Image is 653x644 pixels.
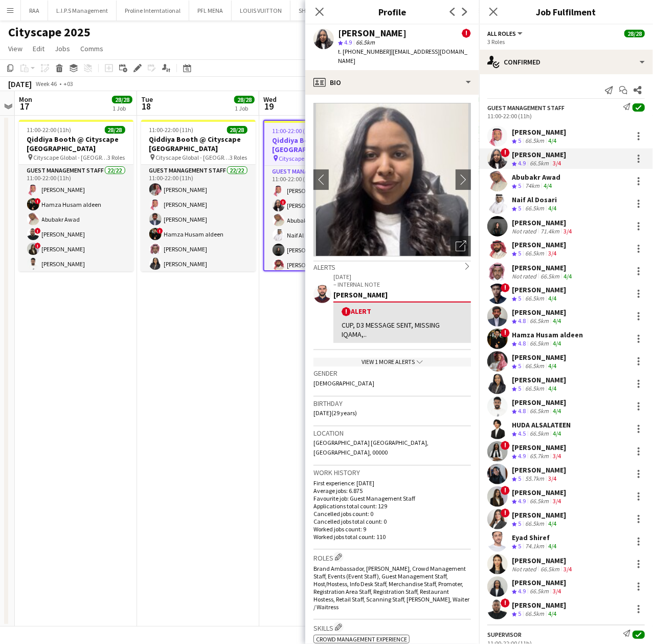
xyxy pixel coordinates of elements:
[21,1,48,20] button: RAA
[313,622,471,633] h3: Skills
[313,502,471,510] p: Applications total count: 129
[501,148,510,157] span: !
[518,520,521,527] span: 5
[548,610,556,617] app-skills-label: 4/4
[34,80,59,88] span: Week 46
[279,155,351,162] span: Cityscape Global - [GEOGRAPHIC_DATA]
[33,44,44,53] span: Edit
[313,428,471,438] h3: Location
[512,420,571,430] div: HUDA ALSALATEEN
[35,198,41,204] span: !
[76,42,107,55] a: Comms
[305,5,479,18] h3: Profile
[19,135,133,153] h3: Qiddiya Booth @ Cityscape [GEOGRAPHIC_DATA]
[487,112,645,120] div: 11:00-22:00 (11h)
[157,228,163,234] span: !
[512,565,538,573] div: Not rated
[553,159,561,167] app-skills-label: 3/4
[512,353,566,362] div: [PERSON_NAME]
[19,165,133,511] app-card-role: Guest Management Staff22/2211:00-22:00 (11h)[PERSON_NAME]!Hamza Husam aldeenAbubakr Awad![PERSON_...
[518,497,526,505] span: 4.9
[451,236,471,256] div: Open photos pop-in
[548,204,556,212] app-skills-label: 4/4
[80,44,103,53] span: Comms
[19,95,32,104] span: Mon
[230,154,247,161] span: 3 Roles
[564,565,572,573] app-skills-label: 3/4
[518,182,521,189] span: 5
[528,407,551,416] div: 66.5km
[354,38,377,46] span: 66.5km
[8,25,91,40] h1: Cityscape 2025
[316,635,407,643] span: Crowd management experience
[512,375,566,384] div: [PERSON_NAME]
[313,495,471,502] p: Favourite job: Guest Management Staff
[512,556,574,565] div: [PERSON_NAME]
[338,29,407,38] div: [PERSON_NAME]
[501,508,510,518] span: !
[512,240,566,249] div: [PERSON_NAME]
[487,30,516,37] span: All roles
[523,384,546,393] div: 66.5km
[273,127,317,135] span: 11:00-22:00 (11h)
[333,281,471,288] p: – INTERNAL NOTE
[538,565,561,573] div: 66.5km
[189,1,232,20] button: PFL MENA
[512,488,566,497] div: [PERSON_NAME]
[512,465,566,475] div: [PERSON_NAME]
[462,29,471,38] span: !
[141,95,153,104] span: Tue
[528,339,551,348] div: 66.5km
[8,44,22,53] span: View
[553,430,561,437] app-skills-label: 4/4
[344,38,352,46] span: 4.9
[518,384,521,392] span: 5
[140,100,153,112] span: 18
[263,120,378,271] div: 11:00-22:00 (11h)28/28Qiddiya Booth @ Cityscape [GEOGRAPHIC_DATA] Cityscape Global - [GEOGRAPHIC_...
[548,475,556,482] app-skills-label: 3/4
[523,249,546,258] div: 66.5km
[512,510,566,520] div: [PERSON_NAME]
[518,475,521,482] span: 5
[518,249,521,257] span: 5
[501,598,510,608] span: !
[512,173,560,182] div: Abubakr Awad
[227,126,247,134] span: 28/28
[313,399,471,408] h3: Birthday
[553,317,561,325] app-skills-label: 4/4
[501,441,510,450] span: !
[305,70,479,95] div: Bio
[342,320,463,339] div: CUP, D3 MESSAGE SENT, MISSING IQAMA,..
[512,218,574,227] div: [PERSON_NAME]
[528,317,551,326] div: 66.5km
[313,103,471,256] img: Crew avatar or photo
[544,182,552,189] app-skills-label: 4/4
[8,79,32,89] div: [DATE]
[528,159,551,168] div: 66.5km
[479,50,653,74] div: Confirmed
[512,398,566,407] div: [PERSON_NAME]
[548,384,556,392] app-skills-label: 4/4
[518,362,521,370] span: 5
[313,468,471,477] h3: Work history
[528,430,551,438] div: 66.5km
[538,227,561,235] div: 71.4km
[35,228,41,234] span: !
[523,542,546,551] div: 74.1km
[313,369,471,378] h3: Gender
[512,285,566,294] div: [PERSON_NAME]
[487,631,522,638] div: Supervisor
[518,294,521,302] span: 5
[342,307,463,316] div: Alert
[280,199,286,205] span: !
[518,610,521,617] span: 5
[19,120,133,271] app-job-card: 11:00-22:00 (11h)28/28Qiddiya Booth @ Cityscape [GEOGRAPHIC_DATA] Cityscape Global - [GEOGRAPHIC_...
[523,475,546,483] div: 55.7km
[501,283,510,292] span: !
[232,1,290,20] button: LOUIS VUITTON
[313,518,471,525] p: Cancelled jobs total count: 0
[528,497,551,506] div: 66.5km
[512,127,566,137] div: [PERSON_NAME]
[117,1,189,20] button: Proline Interntational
